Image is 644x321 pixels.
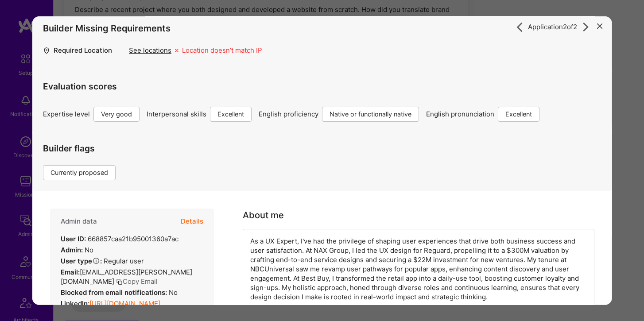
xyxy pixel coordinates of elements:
[181,209,203,234] button: Details
[54,45,129,59] div: Required Location
[426,109,494,119] span: English pronunciation
[61,217,97,225] h4: Admin data
[43,165,116,180] div: Currently proposed
[61,235,86,243] strong: User ID:
[61,257,102,265] strong: User type :
[175,45,178,55] i: icon Missing
[43,45,50,55] i: icon Location
[242,209,283,222] div: About me
[581,22,591,32] i: icon ArrowRight
[43,23,171,34] h4: Builder Missing Requirements
[43,143,123,154] h4: Builder flags
[43,81,601,92] h4: Evaluation scores
[61,234,178,244] div: 668857caa21b95001360a7ac
[259,109,318,119] span: English proficiency
[597,23,602,29] i: icon Close
[61,256,144,266] div: Regular user
[514,22,524,32] i: icon ArrowRight
[89,299,160,308] a: [URL][DOMAIN_NAME]
[61,245,93,255] div: No
[498,107,539,122] div: Excellent
[322,107,419,122] div: Native or functionally native
[92,257,100,265] i: Help
[147,109,206,119] span: Interpersonal skills
[32,16,612,305] div: modal
[116,278,123,285] i: icon Copy
[61,246,83,254] strong: Admin:
[61,268,80,276] strong: Email:
[242,229,594,309] div: As a UX Expert, I've had the privilege of shaping user experiences that drive both business succe...
[61,288,178,297] div: No
[129,45,171,54] div: See locations
[182,45,262,59] div: Location doesn’t match IP
[61,268,192,286] span: [EMAIL_ADDRESS][PERSON_NAME][DOMAIN_NAME]
[93,107,140,122] div: Very good
[528,22,577,31] span: Application 2 of 2
[61,288,169,297] strong: Blocked from email notifications:
[43,109,90,119] span: Expertise level
[210,107,252,122] div: Excellent
[116,277,158,286] button: Copy Email
[61,299,89,308] strong: LinkedIn:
